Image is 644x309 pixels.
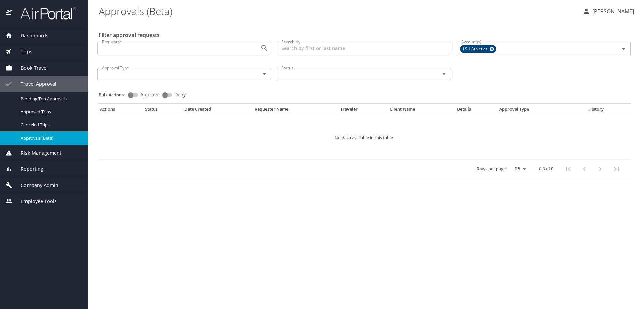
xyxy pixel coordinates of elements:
[12,149,61,157] span: Risk Management
[13,7,76,20] img: airportal-logo.png
[12,64,48,72] span: Book Travel
[117,136,610,140] p: No data available in this table
[619,44,628,54] button: Open
[12,48,32,55] span: Trips
[12,182,58,189] span: Company Admin
[573,106,619,115] th: History
[97,106,142,115] th: Actions
[6,7,13,20] img: icon-airportal.png
[99,1,577,22] h1: Approvals (Beta)
[539,167,553,171] p: 0-0 of 0
[182,106,252,115] th: Date Created
[12,198,57,205] span: Employee Tools
[509,164,528,174] select: rows per page
[454,106,497,115] th: Details
[252,106,338,115] th: Requester Name
[21,135,80,141] span: Approvals (Beta)
[21,109,80,115] span: Approved Trips
[497,106,573,115] th: Approval Type
[174,92,186,97] span: Deny
[477,167,507,171] p: Rows per page:
[590,7,634,15] p: [PERSON_NAME]
[387,106,454,115] th: Client Name
[99,92,130,98] p: Bulk Actions:
[260,69,269,79] button: Open
[12,165,43,173] span: Reporting
[338,106,387,115] th: Traveler
[12,32,48,39] span: Dashboards
[12,80,56,88] span: Travel Approval
[260,43,269,53] button: Open
[460,45,496,53] div: LSU Athletics
[97,106,631,178] table: Approval table
[277,42,451,54] input: Search by first or last name
[99,30,160,40] h2: Filter approval requests
[142,106,182,115] th: Status
[439,69,449,79] button: Open
[21,95,80,102] span: Pending Trip Approvals
[21,122,80,128] span: Canceled Trips
[460,46,491,53] span: LSU Athletics
[140,92,159,97] span: Approve
[580,5,637,17] button: [PERSON_NAME]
